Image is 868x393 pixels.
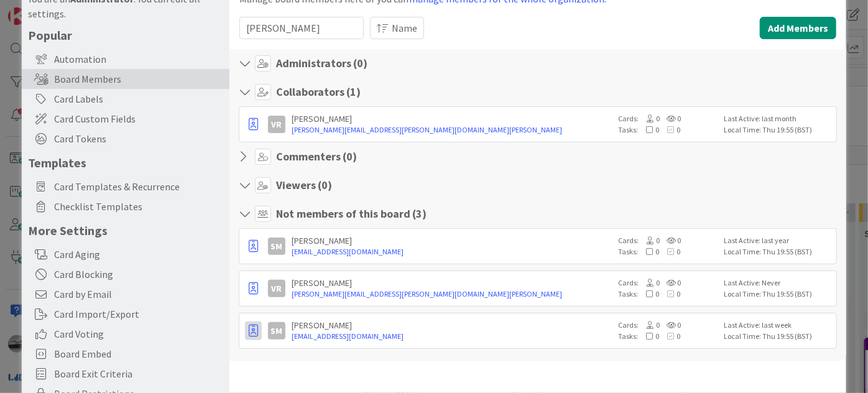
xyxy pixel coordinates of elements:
div: Last Active: last week [724,320,833,331]
span: Board Exit Criteria [54,366,223,381]
h4: Administrators [276,57,367,70]
span: ( 0 ) [343,149,357,164]
div: Card Import/Export [22,304,229,324]
h5: More Settings [28,223,223,238]
span: Card Templates & Recurrence [54,179,223,194]
input: Search... [239,17,364,39]
div: [PERSON_NAME] [292,113,612,124]
span: 0 [660,236,681,245]
span: Card Custom Fields [54,111,223,126]
div: Board Members [22,69,229,89]
span: 0 [638,125,659,134]
div: Tasks: [618,331,718,342]
div: Automation [22,49,229,69]
div: Local Time: Thu 19:55 (BST) [724,331,833,342]
h4: Viewers [276,178,332,192]
span: ( 0 ) [318,178,332,192]
span: Card by Email [54,287,223,302]
div: Card Labels [22,89,229,109]
div: Local Time: Thu 19:55 (BST) [724,124,833,136]
span: ( 1 ) [346,85,361,99]
span: 0 [638,247,659,256]
span: 0 [660,278,681,287]
div: SM [268,322,285,340]
div: VR [268,280,285,297]
div: Card Aging [22,244,229,264]
span: 0 [659,125,680,134]
a: [PERSON_NAME][EMAIL_ADDRESS][PERSON_NAME][DOMAIN_NAME][PERSON_NAME] [292,289,612,300]
div: [PERSON_NAME] [292,235,612,246]
div: Last Active: Never [724,277,833,289]
button: Add Members [760,17,836,39]
a: [EMAIL_ADDRESS][DOMAIN_NAME] [292,246,612,257]
span: Name [392,21,417,35]
div: Local Time: Thu 19:55 (BST) [724,246,833,257]
a: [EMAIL_ADDRESS][DOMAIN_NAME] [292,331,612,342]
div: Tasks: [618,124,718,136]
span: 0 [638,289,659,298]
span: 0 [660,320,681,330]
span: 0 [659,289,680,298]
div: [PERSON_NAME] [292,277,612,289]
span: Card Tokens [54,131,223,146]
div: SM [268,238,285,255]
span: 0 [639,320,660,330]
h4: Collaborators [276,85,361,99]
span: Card Voting [54,326,223,341]
span: 0 [659,331,680,341]
span: 0 [660,114,681,123]
span: ( 0 ) [353,56,367,70]
h4: Not members of this board [276,207,427,221]
h5: Templates [28,155,223,170]
div: Cards: [618,320,718,331]
span: 0 [638,331,659,341]
div: [PERSON_NAME] [292,320,612,331]
span: 0 [639,114,660,123]
div: Card Blocking [22,264,229,284]
h4: Commenters [276,150,357,164]
span: Checklist Templates [54,199,223,214]
div: Cards: [618,277,718,289]
span: Board Embed [54,346,223,361]
div: Last Active: last year [724,235,833,246]
div: VR [268,116,285,133]
a: [PERSON_NAME][EMAIL_ADDRESS][PERSON_NAME][DOMAIN_NAME][PERSON_NAME] [292,124,612,136]
span: 0 [639,278,660,287]
div: Cards: [618,113,718,124]
div: Local Time: Thu 19:55 (BST) [724,289,833,300]
div: Tasks: [618,246,718,257]
span: 0 [639,236,660,245]
h5: Popular [28,27,223,43]
div: Tasks: [618,289,718,300]
span: ( 3 ) [412,206,427,221]
button: Name [370,17,424,39]
span: 0 [659,247,680,256]
div: Last Active: last month [724,113,833,124]
div: Cards: [618,235,718,246]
